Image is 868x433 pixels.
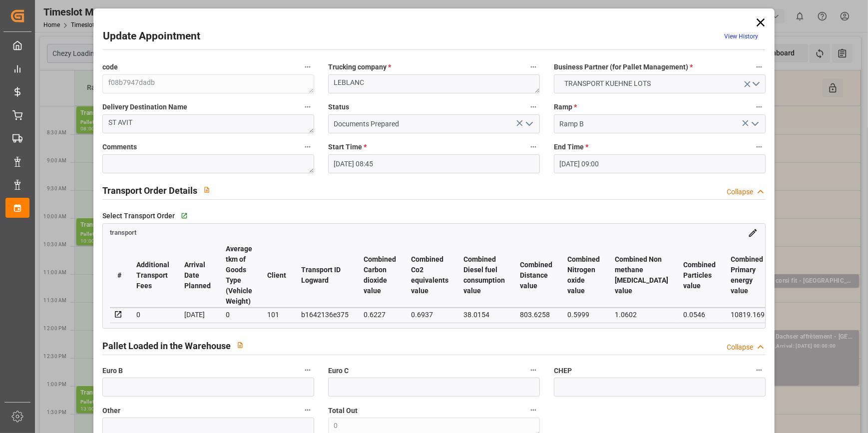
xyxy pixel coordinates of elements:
th: Combined Nitrogen oxide value [560,243,607,308]
textarea: LEBLANC [328,74,540,93]
button: code [301,60,314,73]
th: Additional Transport Fees [129,243,177,308]
button: CHEP [753,364,766,377]
button: Business Partner (for Pallet Management) * [753,60,766,73]
th: Average tkm of Goods Type (Vehicle Weight) [218,243,260,308]
span: transport [110,229,136,237]
a: transport [110,228,136,236]
span: CHEP [554,366,572,376]
button: Euro C [527,364,540,377]
th: Arrival Date Planned [177,243,218,308]
span: code [102,62,118,72]
button: Ramp * [753,100,766,113]
button: Start Time * [527,140,540,153]
span: TRANSPORT KUEHNE LOTS [559,78,656,89]
span: Ramp [554,102,577,112]
th: Combined Distance value [512,243,560,308]
button: Total Out [527,404,540,417]
th: Combined Particles value [676,243,723,308]
div: 0.6227 [364,309,396,321]
h2: Update Appointment [103,28,200,44]
button: View description [197,180,216,199]
div: 0 [226,309,252,321]
span: End Time [554,142,588,152]
th: Transport ID Logward [294,243,356,308]
div: 101 [267,309,286,321]
div: Collapse [727,342,753,353]
span: Delivery Destination Name [102,102,187,112]
div: 10819.1695 [731,309,769,321]
button: Delivery Destination Name [301,100,314,113]
button: Other [301,404,314,417]
div: 1.0602 [615,309,668,321]
span: Other [102,406,120,416]
span: Total Out [328,406,358,416]
span: Business Partner (for Pallet Management) [554,62,693,72]
div: 0.6937 [411,309,448,321]
div: b1642136e375 [301,309,349,321]
span: Start Time [328,142,367,152]
div: Collapse [727,187,753,197]
textarea: f08b7947dadb [102,74,314,93]
div: 0 [136,309,169,321]
div: 0.5999 [567,309,600,321]
input: DD-MM-YYYY HH:MM [328,154,540,173]
button: open menu [521,116,536,132]
button: View description [231,336,250,355]
span: Status [328,102,349,112]
input: Type to search/select [328,114,540,133]
th: Combined Co2 equivalents value [404,243,456,308]
button: open menu [554,74,766,93]
div: 803.6258 [520,309,552,321]
div: [DATE] [184,309,211,321]
th: Client [260,243,294,308]
button: Trucking company * [527,60,540,73]
div: 38.0154 [463,309,505,321]
span: Trucking company [328,62,391,72]
button: Comments [301,140,314,153]
button: Euro B [301,364,314,377]
th: Combined Diesel fuel consumption value [456,243,512,308]
a: View History [724,33,758,40]
button: open menu [747,116,762,132]
button: End Time * [753,140,766,153]
span: Select Transport Order [102,211,175,221]
span: Euro B [102,366,123,376]
h2: Transport Order Details [102,184,197,197]
input: DD-MM-YYYY HH:MM [554,154,766,173]
th: # [110,243,129,308]
textarea: ST AVIT [102,114,314,133]
th: Combined Carbon dioxide value [356,243,404,308]
input: Type to search/select [554,114,766,133]
th: Combined Non methane [MEDICAL_DATA] value [607,243,676,308]
button: Status [527,100,540,113]
div: 0.0546 [683,309,716,321]
h2: Pallet Loaded in the Warehouse [102,339,231,353]
span: Euro C [328,366,349,376]
span: Comments [102,142,137,152]
th: Combined Primary energy value [723,243,776,308]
